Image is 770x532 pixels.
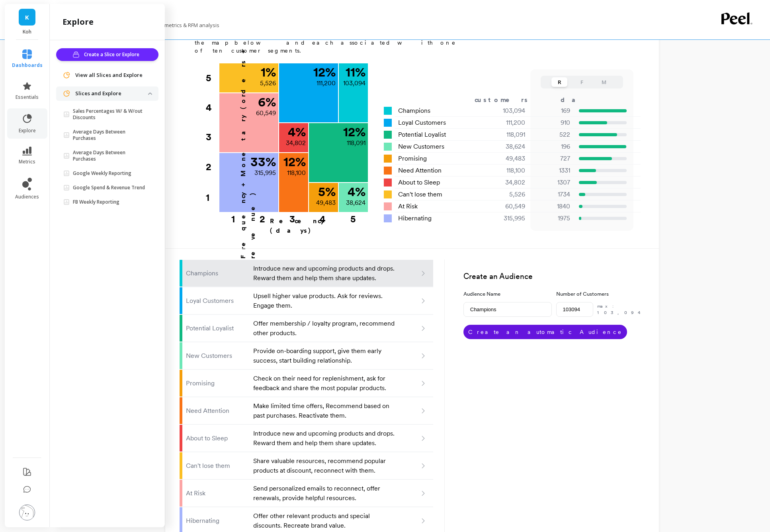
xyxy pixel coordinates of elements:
[535,106,570,116] p: 169
[186,434,248,443] p: About to Sleep
[398,142,444,151] span: New Customers
[348,185,365,198] p: 4 %
[253,291,396,310] p: Upsell higher value products. Ask for reviews. Engage them.
[286,138,306,148] p: 34,802
[316,198,336,208] p: 49,483
[25,13,29,22] span: K
[238,18,258,259] p: Frequency + Monetary (orders + revenue)
[478,214,535,223] div: 315,995
[73,149,148,162] p: Average Days Between Purchases
[73,185,145,191] p: Google Spend & Revenue Trend
[398,166,442,175] span: Need Attention
[206,63,219,93] div: 5
[186,379,248,388] p: Promising
[318,185,336,198] p: 5 %
[253,346,396,365] p: Provide on-boarding support, give them early success, start building relationship.
[463,325,627,339] button: Create an automatic Audience
[398,190,442,199] span: Can't lose them
[551,77,567,87] button: R
[19,505,35,520] img: profile picture
[277,213,307,221] div: 3
[478,142,535,151] div: 38,624
[535,154,570,163] p: 727
[398,130,446,139] span: Potential Loyalist
[535,166,570,175] p: 1331
[253,374,396,393] p: Check on their need for replenishment, ask for feedback and share the most popular products.
[186,351,248,361] p: New Customers
[73,108,148,121] p: Sales Percentages W/ & W/out Discounts
[186,461,248,471] p: Can't lose them
[63,90,70,98] img: navigation item icon
[253,429,396,448] p: Introduce new and upcoming products and drops. Reward them and help them share updates.
[288,126,306,138] p: 4 %
[250,155,276,168] p: 33 %
[206,152,219,182] div: 2
[346,66,365,79] p: 11 %
[478,154,535,163] div: 49,483
[186,324,248,333] p: Potential Loyalist
[398,106,430,116] span: Champions
[478,166,535,175] div: 118,100
[63,71,70,79] img: navigation item icon
[398,118,446,128] span: Loyal Customers
[556,302,593,317] input: e.g. 500
[19,159,35,165] span: metrics
[398,154,427,163] span: Promising
[596,77,612,87] button: M
[59,182,158,193] a: Google Spend & Revenue Trend
[206,122,219,152] div: 3
[16,94,39,100] span: essentials
[56,48,158,61] button: Create a Slice or Explore
[556,290,645,298] label: Number of Customers
[463,271,645,283] h3: Create an Audience
[398,214,432,223] span: Hibernating
[186,489,248,498] p: At Risk
[253,264,396,283] p: Introduce new and upcoming products and drops. Reward them and help them share updates.
[478,106,535,116] div: 103,094
[19,128,36,134] span: explore
[535,202,570,211] p: 1840
[186,516,248,526] p: Hibernating
[73,199,119,205] p: FB Weekly Reporting
[597,303,645,316] p: max: 103,094
[478,118,535,128] div: 111,200
[561,95,593,105] div: days
[478,190,535,199] div: 5,526
[478,202,535,211] div: 60,549
[13,29,42,35] p: Koh
[478,178,535,187] div: 34,802
[247,213,278,221] div: 2
[73,170,131,177] p: Google Weekly Reporting
[347,138,365,148] p: 118,091
[313,66,336,79] p: 12 %
[186,406,248,416] p: Need Attention
[217,213,250,221] div: 1
[535,214,570,223] p: 1975
[73,129,148,141] p: Average Days Between Purchases
[535,118,570,128] p: 910
[535,190,570,199] p: 1734
[186,269,248,278] p: Champions
[253,484,396,503] p: Send personalized emails to reconnect, offer renewals, provide helpful resources.
[343,126,365,138] p: 12 %
[307,213,338,221] div: 4
[574,77,590,87] button: F
[206,93,219,122] div: 4
[463,290,552,298] label: Audience Name
[148,92,152,95] img: down caret icon
[84,51,142,59] span: Create a Slice or Explore
[346,198,365,208] p: 38,624
[75,71,143,79] span: View all Slices and Explore
[338,213,368,221] div: 5
[535,178,570,187] p: 1307
[59,126,158,144] a: Average Days Between Purchases
[59,147,158,165] a: Average Days Between Purchases
[253,511,396,530] p: Offer other relevant products and special discounts. Recreate brand value.
[270,216,368,236] p: Recency (days)
[317,79,336,88] p: 111,200
[59,106,158,123] a: Sales Percentages w/ & w/out Discounts
[253,401,396,420] p: Make limited time offers, Recommend based on past purchases. Reactivate them.
[535,130,570,139] p: 522
[260,79,276,88] p: 5,526
[256,108,276,118] p: 60,549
